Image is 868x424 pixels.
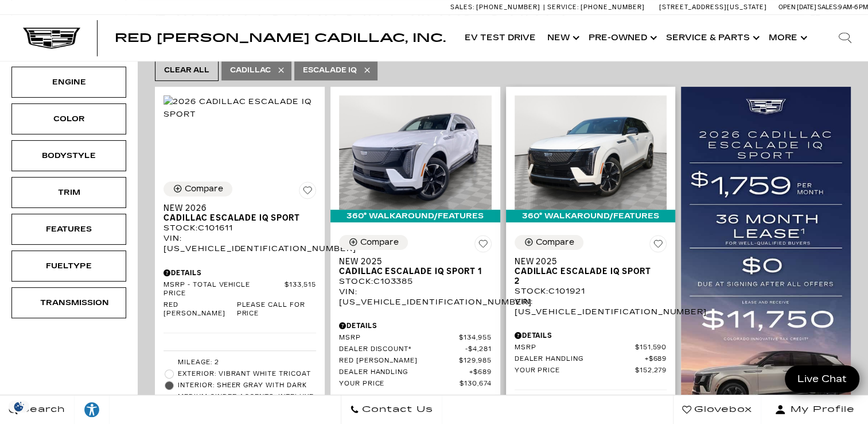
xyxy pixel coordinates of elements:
[515,344,667,352] a: MSRP $151,590
[515,235,583,250] button: Compare Vehicle
[339,267,483,276] span: Cadillac ESCALADE IQ Sport 1
[236,301,316,318] span: Please call for price
[583,15,660,61] a: Pre-Owned
[6,400,32,413] section: Click to Open Cookie Consent Modal
[339,321,492,331] div: Pricing Details - New 2025 Cadillac ESCALADE IQ Sport 1
[469,368,492,377] span: $689
[40,296,98,309] div: Transmission
[164,357,316,368] li: Mileage: 2
[339,380,460,388] span: Your Price
[11,103,126,134] div: ColorColor
[649,235,667,257] button: Save Vehicle
[6,400,32,413] img: Opt-Out Icon
[18,402,65,418] span: Search
[476,3,540,11] span: [PHONE_NUMBER]
[339,380,492,388] a: Your Price $130,674
[40,260,98,272] div: Fueltype
[543,4,648,10] a: Service: [PHONE_NUMBER]
[164,268,316,278] div: Pricing Details - New 2026 Cadillac ESCALADE IQ Sport
[40,186,98,199] div: Trim
[339,95,492,210] img: 2025 Cadillac ESCALADE IQ Sport 1
[339,357,492,365] a: Red [PERSON_NAME] $129,985
[40,149,98,162] div: Bodystyle
[691,402,752,418] span: Glovebox
[40,223,98,236] div: Features
[515,367,667,375] a: Your Price $152,279
[164,203,308,213] span: New 2026
[339,257,492,276] a: New 2025Cadillac ESCALADE IQ Sport 1
[299,182,316,203] button: Save Vehicle
[359,402,433,418] span: Contact Us
[515,296,667,317] div: VIN: [US_VEHICLE_IDENTIFICATION_NUMBER]
[450,3,474,11] span: Sales:
[115,31,446,45] span: Red [PERSON_NAME] Cadillac, Inc.
[339,287,492,307] div: VIN: [US_VEHICLE_IDENTIFICATION_NUMBER]
[581,3,645,11] span: [PHONE_NUMBER]
[330,210,500,222] div: 360° WalkAround/Features
[178,368,316,380] span: Exterior: Vibrant White Tricoat
[465,345,492,354] span: $4,281
[164,63,209,78] span: Clear All
[164,233,316,254] div: VIN: [US_VEHICLE_IDENTIFICATION_NUMBER]
[515,355,645,364] span: Dealer Handling
[818,3,838,11] span: Sales:
[339,357,459,365] span: Red [PERSON_NAME]
[515,367,635,375] span: Your Price
[506,210,676,222] div: 360° WalkAround/Features
[542,15,583,61] a: New
[838,3,868,11] span: 9 AM-6 PM
[341,395,442,424] a: Contact Us
[339,368,492,377] a: Dealer Handling $689
[785,365,859,392] a: Live Chat
[339,368,469,377] span: Dealer Handling
[536,237,574,248] div: Compare
[635,344,667,352] span: $151,590
[164,223,316,233] div: Stock : C101611
[11,214,126,245] div: FeaturesFeatures
[164,182,232,196] button: Compare Vehicle
[40,76,98,88] div: Engine
[459,357,492,365] span: $129,985
[339,334,459,342] span: MSRP
[164,301,236,318] span: Red [PERSON_NAME]
[164,281,285,298] span: MSRP - Total Vehicle Price
[115,32,446,44] a: Red [PERSON_NAME] Cadillac, Inc.
[515,344,635,352] span: MSRP
[474,235,492,257] button: Save Vehicle
[460,380,492,388] span: $130,674
[303,63,357,78] span: Escalade IQ
[40,113,98,125] div: Color
[515,267,659,286] span: Cadillac ESCALADE IQ Sport 2
[339,334,492,342] a: MSRP $134,955
[515,286,667,296] div: Stock : C101921
[339,235,408,250] button: Compare Vehicle
[459,15,542,61] a: EV Test Drive
[164,95,316,121] img: 2026 Cadillac ESCALADE IQ Sport
[339,345,465,354] span: Dealer Discount*
[339,276,492,287] div: Stock : C103385
[185,184,223,194] div: Compare
[659,3,767,11] a: [STREET_ADDRESS][US_STATE]
[644,355,667,364] span: $689
[164,203,316,223] a: New 2026Cadillac ESCALADE IQ Sport
[515,355,667,364] a: Dealer Handling $689
[635,367,667,375] span: $152,279
[285,281,316,298] span: $133,515
[450,4,543,10] a: Sales: [PHONE_NUMBER]
[11,177,126,208] div: TrimTrim
[515,330,667,341] div: Pricing Details - New 2025 Cadillac ESCALADE IQ Sport 2
[339,345,492,354] a: Dealer Discount* $4,281
[763,15,811,61] button: More
[673,395,761,424] a: Glovebox
[164,213,308,223] span: Cadillac ESCALADE IQ Sport
[515,257,659,267] span: New 2025
[23,27,80,49] a: Cadillac Dark Logo with Cadillac White Text
[230,63,271,78] span: Cadillac
[779,3,816,11] span: Open [DATE]
[761,395,868,424] button: Open user profile menu
[11,67,126,98] div: EngineEngine
[515,95,667,210] img: 2025 Cadillac ESCALADE IQ Sport 2
[660,15,763,61] a: Service & Parts
[360,237,399,248] div: Compare
[75,401,109,418] div: Explore your accessibility options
